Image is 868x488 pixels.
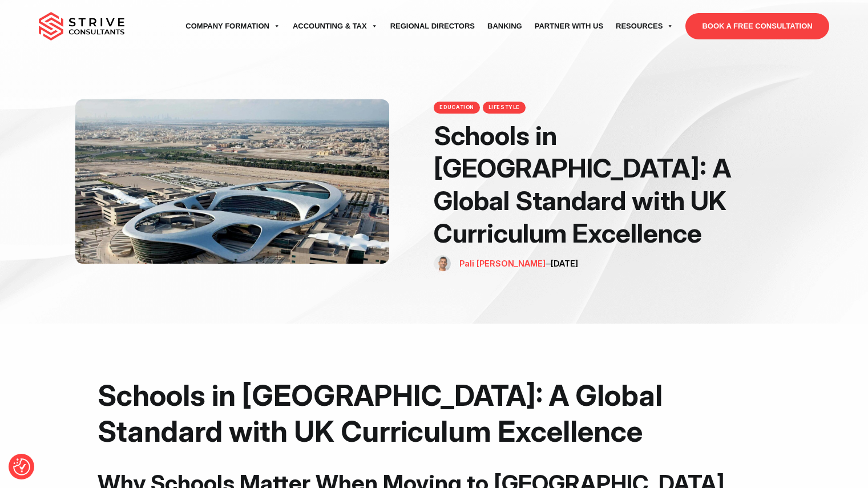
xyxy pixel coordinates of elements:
a: Banking [481,10,528,42]
a: Company Formation [179,10,286,42]
img: Pali Banwait [434,255,451,272]
a: Accounting & Tax [286,10,384,42]
img: Revisit consent button [13,458,30,475]
b: Schools in [GEOGRAPHIC_DATA]: A Global Standard with UK Curriculum Excellence [98,378,663,449]
a: Regional Directors [384,10,481,42]
span: [DATE] [551,259,578,268]
a: Resources [609,10,680,42]
a: BOOK A FREE CONSULTATION [685,13,829,39]
a: Pali [PERSON_NAME] [459,259,546,268]
h1: Schools in [GEOGRAPHIC_DATA]: A Global Standard with UK Curriculum Excellence [434,119,781,249]
button: Consent Preferences [13,458,30,475]
a: Lifestyle [483,102,526,114]
a: Partner with Us [528,10,609,42]
a: Education [434,102,480,114]
div: – [454,257,578,271]
img: main-logo.svg [39,12,124,41]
